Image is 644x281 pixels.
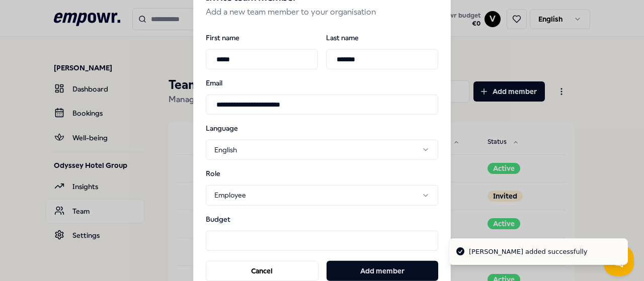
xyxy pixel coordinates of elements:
label: Language [206,125,258,132]
button: Cancel [206,261,318,281]
label: Last name [326,34,438,41]
button: Add member [327,261,438,281]
label: First name [206,34,318,41]
label: Role [206,170,258,177]
p: Add a new team member to your organisation [206,5,438,18]
label: Budget [206,216,258,223]
label: Email [206,79,438,86]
